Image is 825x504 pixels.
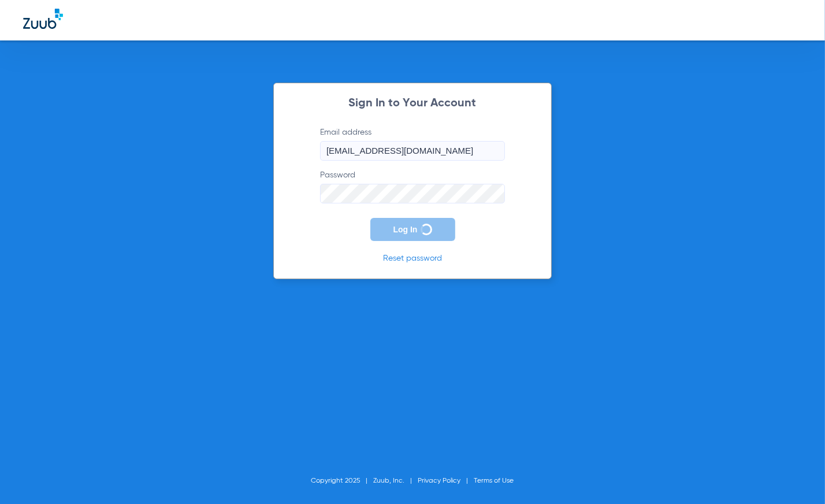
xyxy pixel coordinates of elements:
[311,475,374,487] li: Copyright 2025
[393,225,418,234] span: Log In
[383,254,442,262] a: Reset password
[418,477,461,484] a: Privacy Policy
[23,9,63,29] img: Zuub Logo
[303,98,522,109] h2: Sign In to Your Account
[767,449,825,504] iframe: Chat Widget
[320,184,505,203] input: Password
[370,218,455,241] button: Log In
[320,127,505,161] label: Email address
[320,169,505,203] label: Password
[320,141,505,161] input: Email address
[474,477,514,484] a: Terms of Use
[374,475,418,487] li: Zuub, Inc.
